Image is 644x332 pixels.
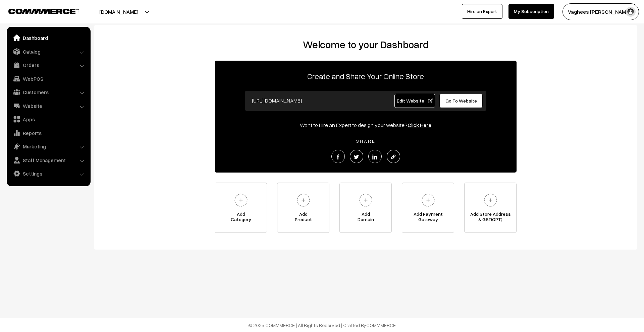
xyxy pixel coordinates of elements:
[215,121,517,129] div: Want to Hire an Expert to design your website?
[101,39,631,51] h2: Welcome to your Dashboard
[408,122,431,128] a: Click Here
[76,3,162,20] button: [DOMAIN_NAME]
[8,73,88,85] a: WebPOS
[8,86,88,98] a: Customers
[339,183,392,233] a: AddDomain
[402,183,454,233] a: Add PaymentGateway
[465,211,516,225] span: Add Store Address & GST(OPT)
[8,32,88,44] a: Dashboard
[8,127,88,139] a: Reports
[277,183,329,233] a: AddProduct
[277,211,329,225] span: Add Product
[215,70,517,82] p: Create and Share Your Online Store
[402,211,454,225] span: Add Payment Gateway
[481,191,500,209] img: plus.svg
[8,154,88,166] a: Staff Management
[8,9,79,14] img: COMMMERCE
[508,4,554,19] a: My Subscription
[394,94,435,108] a: Edit Website
[8,100,88,112] a: Website
[626,7,636,17] img: user
[464,183,517,233] a: Add Store Address& GST(OPT)
[353,138,379,144] span: SHARE
[562,3,639,20] button: Vaghees [PERSON_NAME]…
[215,211,267,225] span: Add Category
[366,322,396,328] a: COMMMERCE
[232,191,250,209] img: plus.svg
[8,46,88,58] a: Catalog
[215,183,267,233] a: AddCategory
[419,191,437,209] img: plus.svg
[357,191,375,209] img: plus.svg
[397,98,433,104] span: Edit Website
[8,7,67,15] a: COMMMERCE
[8,113,88,125] a: Apps
[445,98,477,104] span: Go To Website
[8,140,88,152] a: Marketing
[294,191,313,209] img: plus.svg
[439,94,483,108] a: Go To Website
[8,168,88,180] a: Settings
[462,4,502,19] a: Hire an Expert
[8,59,88,71] a: Orders
[340,211,391,225] span: Add Domain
